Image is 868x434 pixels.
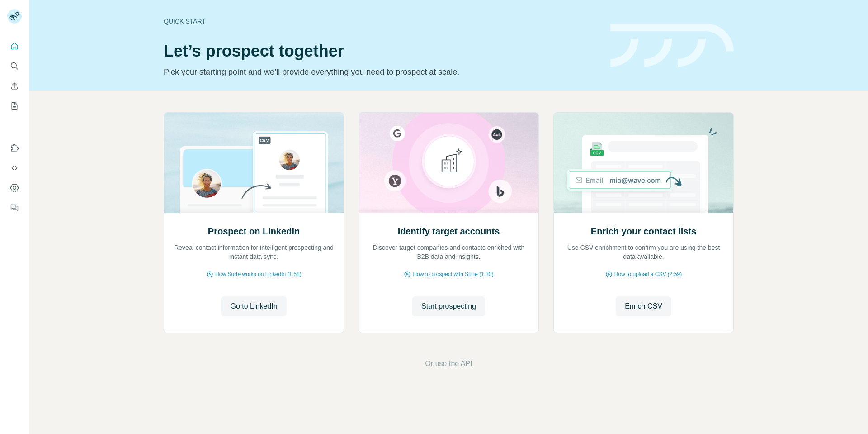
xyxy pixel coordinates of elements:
button: Go to LinkedIn [221,296,286,316]
button: Enrich CSV [616,296,671,316]
span: How to prospect with Surfe (1:30) [413,270,493,278]
h2: Identify target accounts [398,225,500,238]
button: Use Surfe on LinkedIn [7,140,22,156]
h2: Enrich your contact lists [591,225,696,238]
img: Enrich your contact lists [553,113,734,213]
button: Or use the API [425,358,472,369]
img: Identify target accounts [359,113,539,213]
p: Discover target companies and contacts enriched with B2B data and insights. [368,243,529,261]
p: Pick your starting point and we’ll provide everything you need to prospect at scale. [164,66,599,78]
img: banner [610,24,734,67]
span: Go to LinkedIn [230,301,277,312]
button: Use Surfe API [7,160,22,176]
h1: Let’s prospect together [164,42,599,60]
img: Prospect on LinkedIn [164,113,344,213]
p: Reveal contact information for intelligent prospecting and instant data sync. [173,243,335,261]
button: Feedback [7,200,22,216]
div: Quick start [164,17,599,26]
button: Quick start [7,38,22,54]
span: Start prospecting [421,301,476,312]
button: My lists [7,98,22,114]
button: Enrich CSV [7,78,22,94]
span: How Surfe works on LinkedIn (1:58) [215,270,302,278]
h2: Prospect on LinkedIn [208,225,300,238]
button: Start prospecting [412,296,485,316]
button: Dashboard [7,180,22,196]
button: Search [7,58,22,74]
p: Use CSV enrichment to confirm you are using the best data available. [563,243,724,261]
span: How to upload a CSV (2:59) [614,270,682,278]
span: Enrich CSV [625,301,662,312]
